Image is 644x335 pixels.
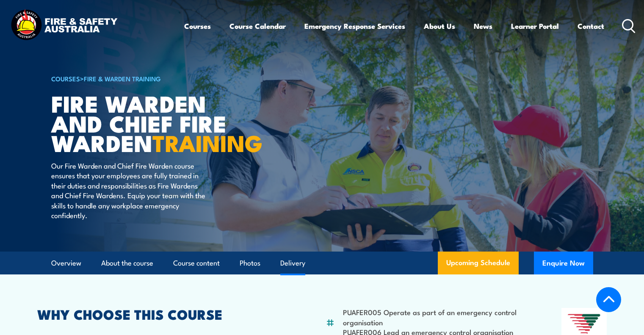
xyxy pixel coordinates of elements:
a: News [474,15,492,37]
li: PUAFER005 Operate as part of an emergency control organisation [343,307,520,327]
h1: Fire Warden and Chief Fire Warden [51,93,260,152]
a: About the course [101,252,153,274]
a: COURSES [51,74,80,83]
h6: > [51,73,260,83]
strong: TRAINING [152,125,263,160]
a: Photos [240,252,260,274]
a: Emergency Response Services [304,15,405,37]
p: Our Fire Warden and Chief Fire Warden course ensures that your employees are fully trained in the... [51,161,206,220]
a: Courses [184,15,211,37]
a: Delivery [280,252,305,274]
a: Course Calendar [229,15,286,37]
a: Learner Portal [511,15,559,37]
a: Upcoming Schedule [438,252,519,274]
h2: WHY CHOOSE THIS COURSE [37,308,285,320]
a: About Us [424,15,455,37]
a: Overview [51,252,81,274]
a: Course content [173,252,220,274]
button: Enquire Now [534,252,593,274]
a: Contact [578,15,604,37]
a: Fire & Warden Training [84,74,161,83]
